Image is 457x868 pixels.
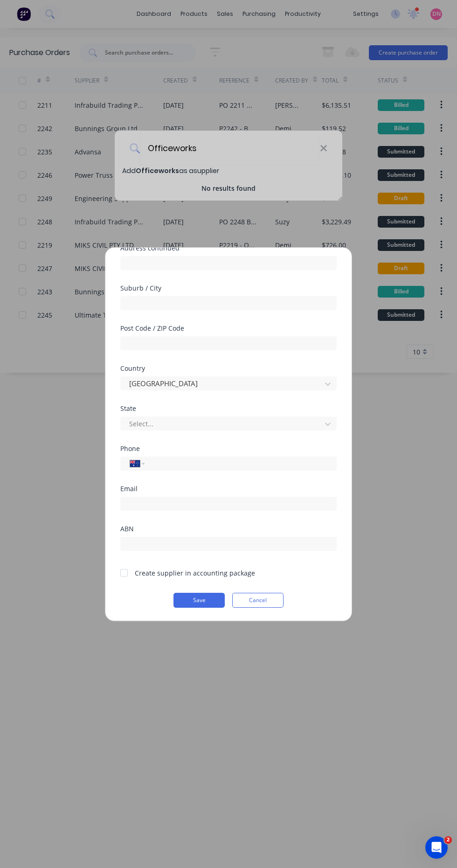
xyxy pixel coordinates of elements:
[120,405,337,412] div: State
[232,593,284,608] button: Cancel
[135,568,255,578] div: Create supplier in accounting package
[120,245,337,251] div: Address continued
[425,836,448,859] iframe: Intercom live chat
[173,593,225,608] button: Save
[120,365,337,372] div: Country
[444,836,452,844] span: 2
[120,486,337,492] div: Email
[120,445,337,452] div: Phone
[120,325,337,332] div: Post Code / ZIP Code
[120,526,337,532] div: ABN
[120,285,337,292] div: Suburb / City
